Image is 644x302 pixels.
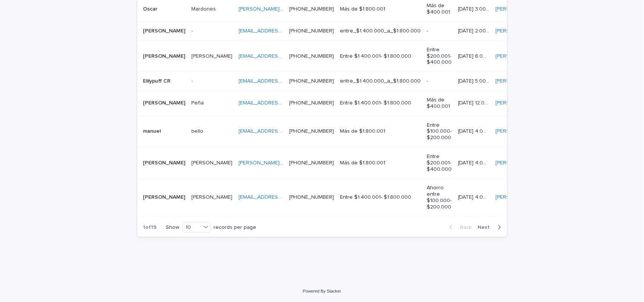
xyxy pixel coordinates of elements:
p: Más de $1.800.001 [340,6,421,12]
a: [PERSON_NAME][EMAIL_ADDRESS][DOMAIN_NAME] [239,6,365,12]
a: [EMAIL_ADDRESS][DOMAIN_NAME] [239,78,324,84]
p: Mardones [192,5,218,12]
p: Entre $200.001- $400.000 [427,153,452,172]
a: Powered By Stacker [303,289,341,293]
p: [PERSON_NAME] [143,193,187,201]
a: [EMAIL_ADDRESS][DOMAIN_NAME] [239,28,324,34]
a: [PERSON_NAME][EMAIL_ADDRESS][PERSON_NAME][DOMAIN_NAME] [239,160,406,166]
p: [PERSON_NAME] [143,52,187,60]
a: [PHONE_NUMBER] [289,195,334,200]
button: Back [443,224,475,231]
p: Más de $400.001 [427,3,452,15]
p: Ahorro entre $100.000- $200.000 [427,185,452,210]
a: [EMAIL_ADDRESS][DOMAIN_NAME] [239,129,324,134]
p: 19/8/2025 12:00 PM [458,98,491,106]
p: Oscar [143,5,159,12]
p: Entre $1.400.001- $1.800.000 [340,194,421,201]
p: Entre $1.400.001- $1.800.000 [340,53,421,60]
p: 21/8/2025 3:00 PM [458,5,491,12]
p: 20/8/2025 2:00 PM [458,26,491,34]
p: 14/8/2025 4:00 PM [458,127,491,135]
p: [PERSON_NAME] [192,52,234,60]
p: Elilypuff CR [143,77,172,84]
a: [PHONE_NUMBER] [289,100,334,106]
a: [PHONE_NUMBER] [289,28,334,34]
p: Más de $1.800.001 [340,128,421,135]
p: 19/8/2025 5:00 PM [458,77,491,84]
a: [PHONE_NUMBER] [289,54,334,59]
p: entre_$1.400.000_a_$1.800.000 [340,78,421,84]
p: [PERSON_NAME] [143,98,187,106]
p: Peña [192,98,206,106]
p: bello [192,127,205,135]
p: 15/7/2025 4:00 PM [458,193,491,201]
p: - [427,28,452,34]
p: 17/7/2025 4:00 PM [458,158,491,166]
p: Más de $1.800.001 [340,160,421,166]
p: Más de $400.001 [427,97,452,110]
p: - [192,26,195,34]
p: - [427,78,452,84]
span: Next [478,225,495,230]
a: [EMAIL_ADDRESS][DOMAIN_NAME] [239,195,324,200]
button: Next [475,224,507,231]
p: [PERSON_NAME] [192,158,234,166]
a: [PHONE_NUMBER] [289,78,334,84]
p: [PERSON_NAME] [192,193,234,201]
p: Entre $100.000- $200.000 [427,122,452,141]
p: [PERSON_NAME] [143,158,187,166]
p: entre_$1.400.000_a_$1.800.000 [340,28,421,34]
p: Show [166,224,180,231]
a: [PHONE_NUMBER] [289,160,334,166]
a: [EMAIL_ADDRESS][DOMAIN_NAME] [239,54,324,59]
p: 19/8/2025 6:00 PM [458,52,491,60]
p: Entre $1.400.001- $1.800.000 [340,100,421,106]
a: [PHONE_NUMBER] [289,129,334,134]
p: manuel [143,127,163,135]
p: Entre $200.001- $400.000 [427,47,452,66]
p: 1 of 19 [137,218,163,237]
div: 10 [183,224,201,231]
p: Marta Carrasco Allendes [143,26,187,34]
p: records per page [214,224,257,231]
span: Back [456,225,472,230]
p: - [192,77,195,84]
a: [EMAIL_ADDRESS][DOMAIN_NAME] [239,100,324,106]
a: [PHONE_NUMBER] [289,6,334,12]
